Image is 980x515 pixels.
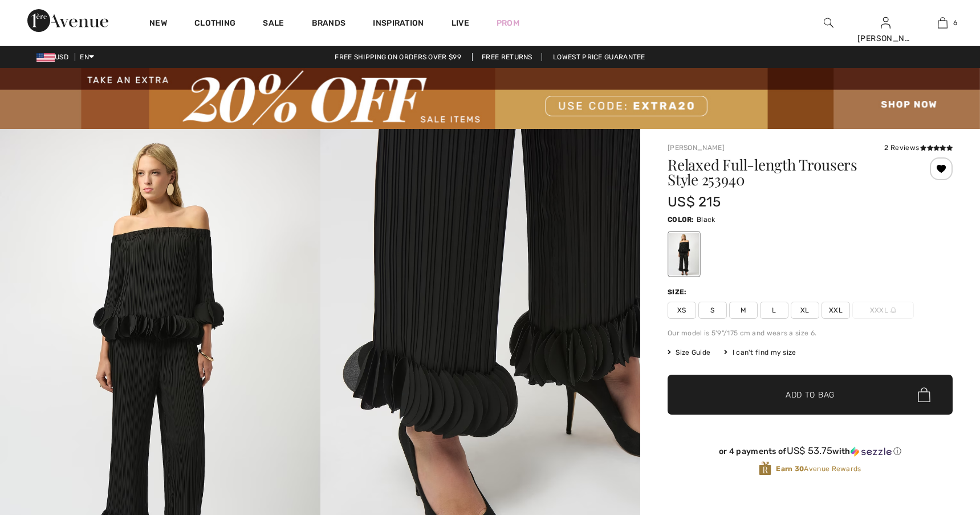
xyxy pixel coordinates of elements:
[668,347,710,358] span: Size Guide
[668,157,905,187] h1: Relaxed Full-length Trousers Style 253940
[786,389,835,401] span: Add to Bag
[824,16,833,30] img: search the website
[697,216,715,224] span: Black
[759,461,771,476] img: Avenue Rewards
[698,302,727,319] span: S
[724,347,796,358] div: I can't find my size
[822,302,850,319] span: XXL
[373,18,424,30] span: Inspiration
[80,53,94,61] span: EN
[326,53,470,61] a: Free shipping on orders over $99
[194,18,235,30] a: Clothing
[544,53,654,61] a: Lowest Price Guarantee
[776,464,861,474] span: Avenue Rewards
[27,9,108,32] img: 1ère Avenue
[852,302,914,319] span: XXXL
[914,16,970,30] a: 6
[668,144,725,152] a: [PERSON_NAME]
[669,233,699,276] div: Black
[472,53,542,61] a: Free Returns
[938,16,948,30] img: My Bag
[760,302,788,319] span: L
[908,429,969,458] iframe: Opens a widget where you can chat to one of our agents
[668,445,953,461] div: or 4 payments ofUS$ 53.75withSezzle Click to learn more about Sezzle
[36,53,55,62] img: US Dollar
[918,388,930,403] img: Bag.svg
[884,143,953,153] div: 2 Reviews
[729,302,758,319] span: M
[890,307,896,313] img: ring-m.svg
[36,53,73,61] span: USD
[497,17,519,29] a: Prom
[787,445,833,456] span: US$ 53.75
[851,447,892,457] img: Sezzle
[452,17,469,29] a: Live
[881,16,890,30] img: My Info
[668,328,953,338] div: Our model is 5'9"/175 cm and wears a size 6.
[953,18,957,28] span: 6
[881,17,890,28] a: Sign In
[776,465,804,473] strong: Earn 30
[857,33,913,44] div: [PERSON_NAME]
[791,302,819,319] span: XL
[668,216,694,224] span: Color:
[668,375,953,415] button: Add to Bag
[668,194,721,210] span: US$ 215
[668,287,689,297] div: Size:
[263,18,284,30] a: Sale
[668,302,696,319] span: XS
[668,445,953,457] div: or 4 payments of with
[149,18,167,30] a: New
[312,18,346,30] a: Brands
